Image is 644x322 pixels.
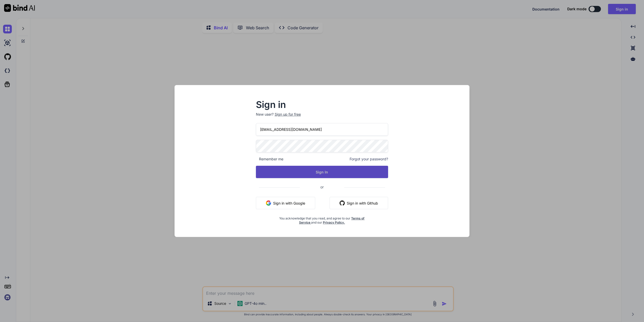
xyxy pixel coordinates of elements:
[278,213,366,225] div: You acknowledge that you read, and agree to our and our
[256,197,315,209] button: Sign in with Google
[340,200,345,206] img: github
[300,181,344,193] span: or
[256,157,283,162] span: Remember me
[256,100,388,109] h2: Sign in
[256,166,388,178] button: Sign In
[266,200,271,206] img: google
[330,197,388,209] button: Sign in with Github
[256,112,388,123] p: New user?
[323,220,345,224] a: Privacy Policy.
[299,216,365,224] a: Terms of Service
[350,157,388,162] span: Forgot your password?
[275,112,301,117] div: Sign up for free
[256,123,388,136] input: Login or Email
